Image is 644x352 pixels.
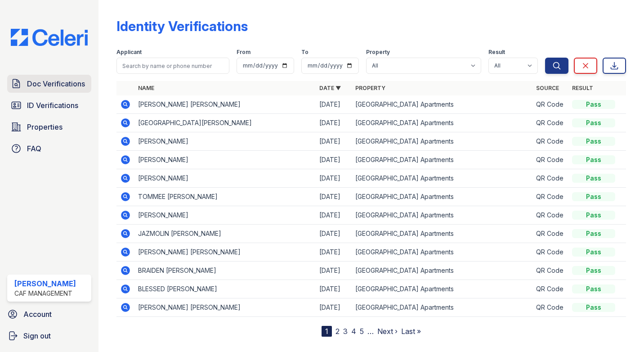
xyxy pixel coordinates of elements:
td: QR Code [532,298,568,317]
label: To [301,49,309,56]
td: [DATE] [316,95,352,114]
div: Pass [572,174,615,183]
td: [DATE] [316,114,352,132]
div: Pass [572,100,615,109]
td: [GEOGRAPHIC_DATA] Apartments [352,151,532,169]
label: Property [366,49,390,56]
td: QR Code [532,114,568,132]
td: [DATE] [316,188,352,206]
a: 5 [360,327,364,336]
td: [GEOGRAPHIC_DATA] Apartments [352,280,532,298]
label: Result [488,49,505,56]
a: Doc Verifications [7,75,91,93]
div: Pass [572,284,615,293]
td: [DATE] [316,169,352,188]
td: QR Code [532,280,568,298]
td: QR Code [532,206,568,225]
td: [DATE] [316,298,352,317]
td: [PERSON_NAME] [134,169,315,188]
td: [DATE] [316,280,352,298]
td: JAZMOLIN [PERSON_NAME] [134,225,315,243]
td: [DATE] [316,206,352,225]
div: Identity Verifications [116,18,248,34]
div: Pass [572,229,615,238]
div: CAF Management [14,289,76,298]
div: Pass [572,192,615,201]
div: Pass [572,211,615,220]
td: [PERSON_NAME] [134,132,315,151]
div: Pass [572,118,615,127]
td: [DATE] [316,151,352,169]
a: 2 [335,327,340,336]
span: Account [23,309,52,320]
td: [PERSON_NAME] [PERSON_NAME] [134,243,315,262]
img: CE_Logo_Blue-a8612792a0a2168367f1c8372b55b34899dd931a85d93a1a3d3e32e68fde9ad4.png [4,29,95,46]
div: Pass [572,303,615,312]
td: [GEOGRAPHIC_DATA] Apartments [352,225,532,243]
td: [GEOGRAPHIC_DATA] Apartments [352,206,532,225]
span: Doc Verifications [27,78,85,89]
td: [GEOGRAPHIC_DATA][PERSON_NAME] [134,114,315,132]
a: Sign out [4,327,95,345]
td: TOMMEE [PERSON_NAME] [134,188,315,206]
td: [PERSON_NAME] [134,206,315,225]
td: QR Code [532,169,568,188]
a: Result [572,85,593,91]
a: 4 [351,327,356,336]
div: Pass [572,266,615,275]
div: [PERSON_NAME] [14,278,76,289]
td: BLESSED [PERSON_NAME] [134,280,315,298]
td: QR Code [532,188,568,206]
td: BRAIDEN [PERSON_NAME] [134,262,315,280]
a: ID Verifications [7,96,91,114]
span: FAQ [27,143,41,154]
td: QR Code [532,225,568,243]
td: [DATE] [316,132,352,151]
td: [PERSON_NAME] [PERSON_NAME] [134,95,315,114]
td: [GEOGRAPHIC_DATA] Apartments [352,243,532,262]
a: 3 [343,327,348,336]
a: Next › [377,327,398,336]
td: QR Code [532,262,568,280]
td: [PERSON_NAME] [134,151,315,169]
label: From [237,49,250,56]
input: Search by name or phone number [116,58,229,74]
td: [GEOGRAPHIC_DATA] Apartments [352,114,532,132]
td: [DATE] [316,243,352,262]
td: QR Code [532,95,568,114]
a: Source [536,85,559,91]
td: [DATE] [316,262,352,280]
span: … [367,326,374,337]
a: Date ▼ [319,85,341,91]
a: Property [355,85,385,91]
a: Last » [401,327,421,336]
div: Pass [572,137,615,146]
a: FAQ [7,140,91,158]
span: Properties [27,122,63,132]
td: QR Code [532,132,568,151]
td: [GEOGRAPHIC_DATA] Apartments [352,298,532,317]
label: Applicant [116,49,142,56]
td: [DATE] [316,225,352,243]
td: [PERSON_NAME] [PERSON_NAME] [134,298,315,317]
a: Account [4,305,95,323]
td: [GEOGRAPHIC_DATA] Apartments [352,188,532,206]
a: Name [138,85,154,91]
div: 1 [322,326,332,337]
td: [GEOGRAPHIC_DATA] Apartments [352,95,532,114]
span: ID Verifications [27,100,78,111]
div: Pass [572,248,615,257]
a: Properties [7,118,91,136]
td: [GEOGRAPHIC_DATA] Apartments [352,262,532,280]
td: [GEOGRAPHIC_DATA] Apartments [352,132,532,151]
td: QR Code [532,151,568,169]
td: QR Code [532,243,568,262]
div: Pass [572,155,615,164]
td: [GEOGRAPHIC_DATA] Apartments [352,169,532,188]
span: Sign out [23,330,51,341]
